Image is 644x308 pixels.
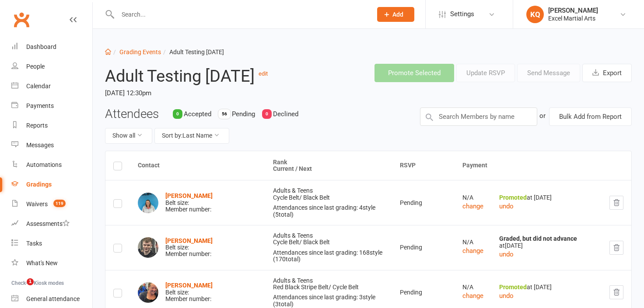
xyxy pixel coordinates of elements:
[105,107,159,121] h3: Attendees
[26,83,51,90] div: Calendar
[173,109,182,119] div: 0
[27,278,34,285] span: 1
[392,11,403,18] span: Add
[119,48,161,55] a: Grading Events
[273,249,384,263] div: Attendances since last grading: 168 style ( 170 total)
[11,214,92,234] a: Assessments
[548,14,598,22] div: Excel Martial Arts
[549,107,632,126] button: Bulk Add from Report
[11,57,92,76] a: People
[455,151,631,180] th: Payment
[262,109,272,119] div: 0
[392,151,455,180] th: RSVP
[165,238,213,258] div: Belt size: Member number:
[10,9,32,31] a: Clubworx
[26,161,62,168] div: Automations
[273,294,384,308] div: Attendances since last grading: 3 style ( 3 total)
[11,116,92,135] a: Reports
[165,193,213,213] div: Belt size: Member number:
[420,107,537,126] input: Search Members by name
[462,284,483,291] div: N/A
[400,244,422,251] span: Pending
[582,64,632,82] button: Export
[105,128,152,144] button: Show all
[138,237,158,258] img: Vinny Ambrose
[115,8,366,21] input: Search...
[539,107,546,124] div: or
[53,200,66,207] span: 119
[450,4,474,24] span: Settings
[26,181,52,188] div: Gradings
[165,282,213,302] div: Belt size: Member number:
[548,7,598,14] div: [PERSON_NAME]
[26,63,45,70] div: People
[11,37,92,57] a: Dashboard
[9,278,30,299] iframe: Intercom live chat
[499,249,514,260] button: undo
[11,76,92,96] a: Calendar
[499,284,527,291] strong: Promoted
[462,246,483,256] button: change
[154,128,229,144] button: Sort by:Last Name
[138,282,158,303] img: Joanne Batham
[26,220,70,227] div: Assessments
[400,289,422,296] span: Pending
[165,192,213,199] a: [PERSON_NAME]
[499,194,594,201] div: at [DATE]
[26,102,54,109] div: Payments
[11,175,92,194] a: Gradings
[165,237,213,244] a: [PERSON_NAME]
[138,193,158,213] img: Maria Allsopp
[303,239,330,246] span: Black Belt
[400,199,422,206] span: Pending
[259,70,268,77] a: edit
[11,155,92,175] a: Automations
[377,7,414,22] button: Add
[26,240,42,247] div: Tasks
[273,204,384,218] div: Attendances since last grading: 4 style ( 5 total)
[462,201,483,211] button: change
[462,291,483,301] button: change
[165,282,213,289] a: [PERSON_NAME]
[26,122,48,129] div: Reports
[499,235,577,242] strong: Graded, but did not advance
[161,47,224,57] li: Adult Testing [DATE]
[232,110,255,118] span: Pending
[26,260,58,266] div: What's New
[105,64,317,85] h2: Adult Testing [DATE]
[11,135,92,155] a: Messages
[265,225,392,270] td: Adults & Teens Cycle Belt /
[499,284,594,291] div: at [DATE]
[526,6,544,23] div: KQ
[11,96,92,116] a: Payments
[332,284,359,291] span: Cycle Belt
[273,110,298,118] span: Declined
[184,110,211,118] span: Accepted
[11,234,92,253] a: Tasks
[303,194,330,201] span: Black Belt
[11,253,92,273] a: What's New
[130,151,265,180] th: Contact
[26,43,56,50] div: Dashboard
[265,151,392,180] th: Rank Current / Next
[26,201,48,208] div: Waivers
[499,194,527,201] strong: Promoted
[499,235,594,249] div: at [DATE]
[462,194,483,201] div: N/A
[265,180,392,225] td: Adults & Teens Cycle Belt /
[105,86,317,100] time: [DATE] 12:30pm
[499,291,514,301] button: undo
[499,201,514,211] button: undo
[462,239,483,246] div: N/A
[11,194,92,214] a: Waivers 119
[26,295,80,302] div: General attendance
[26,142,54,149] div: Messages
[218,109,231,119] div: 56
